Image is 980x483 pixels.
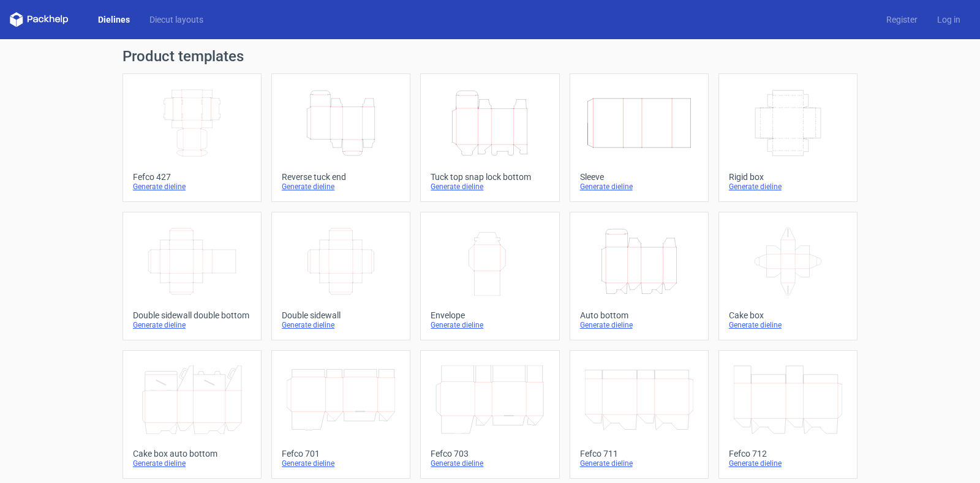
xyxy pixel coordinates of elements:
[580,459,698,468] div: Generate dieline
[123,49,858,64] h1: Product templates
[570,73,709,202] a: SleeveGenerate dieline
[718,212,858,340] a: Cake boxGenerate dieline
[431,172,549,182] div: Tuck top snap lock bottom
[729,449,847,459] div: Fefco 712
[729,459,847,468] div: Generate dieline
[729,310,847,320] div: Cake box
[431,182,549,192] div: Generate dieline
[570,212,709,340] a: Auto bottomGenerate dieline
[580,310,698,320] div: Auto bottom
[729,182,847,192] div: Generate dieline
[133,449,251,459] div: Cake box auto bottom
[133,310,251,320] div: Double sidewall double bottom
[271,73,410,202] a: Reverse tuck endGenerate dieline
[282,172,400,182] div: Reverse tuck end
[431,449,549,459] div: Fefco 703
[420,212,559,340] a: EnvelopeGenerate dieline
[123,350,262,479] a: Cake box auto bottomGenerate dieline
[123,73,262,202] a: Fefco 427Generate dieline
[431,310,549,320] div: Envelope
[271,350,410,479] a: Fefco 701Generate dieline
[580,172,698,182] div: Sleeve
[282,449,400,459] div: Fefco 701
[133,182,251,192] div: Generate dieline
[729,320,847,330] div: Generate dieline
[729,172,847,182] div: Rigid box
[570,350,709,479] a: Fefco 711Generate dieline
[431,320,549,330] div: Generate dieline
[133,459,251,468] div: Generate dieline
[282,459,400,468] div: Generate dieline
[282,182,400,192] div: Generate dieline
[133,172,251,182] div: Fefco 427
[718,350,858,479] a: Fefco 712Generate dieline
[580,320,698,330] div: Generate dieline
[123,212,262,340] a: Double sidewall double bottomGenerate dieline
[88,13,140,26] a: Dielines
[876,13,927,26] a: Register
[420,350,559,479] a: Fefco 703Generate dieline
[282,310,400,320] div: Double sidewall
[140,13,213,26] a: Diecut layouts
[927,13,970,26] a: Log in
[580,449,698,459] div: Fefco 711
[420,73,559,202] a: Tuck top snap lock bottomGenerate dieline
[271,212,410,340] a: Double sidewallGenerate dieline
[718,73,858,202] a: Rigid boxGenerate dieline
[580,182,698,192] div: Generate dieline
[431,459,549,468] div: Generate dieline
[282,320,400,330] div: Generate dieline
[133,320,251,330] div: Generate dieline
